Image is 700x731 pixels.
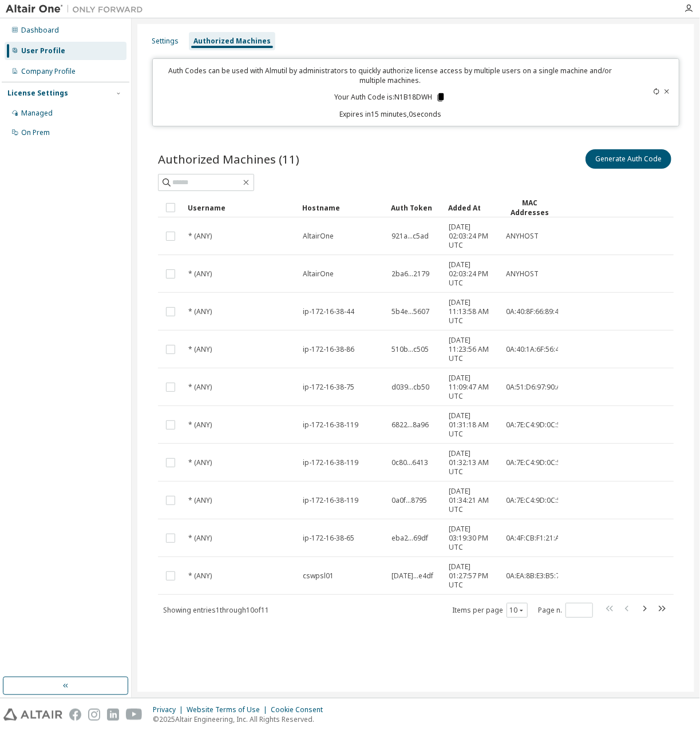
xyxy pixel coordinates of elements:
[88,709,100,721] img: instagram.svg
[391,307,429,316] span: 5b4e...5607
[303,571,334,581] span: cswpsl01
[302,198,382,217] div: Hostname
[391,496,427,505] span: 0a0f...8795
[506,458,565,467] span: 0A:7E:C4:9D:0C:53
[452,603,528,618] span: Items per page
[188,571,212,581] span: * (ANY)
[188,534,212,543] span: * (ANY)
[163,605,269,615] span: Showing entries 1 through 10 of 11
[449,487,496,514] span: [DATE] 01:34:21 AM UTC
[449,562,496,590] span: [DATE] 01:27:57 PM UTC
[188,383,212,392] span: * (ANY)
[188,345,212,354] span: * (ANY)
[158,151,299,167] span: Authorized Machines (11)
[303,496,358,505] span: ip-172-16-38-119
[506,534,564,543] span: 0A:4F:CB:F1:21:A9
[6,3,149,15] img: Altair One
[303,420,358,430] span: ip-172-16-38-119
[449,525,496,552] span: [DATE] 03:19:30 PM UTC
[506,307,563,316] span: 0A:40:8F:66:89:47
[69,709,81,721] img: facebook.svg
[160,66,620,85] p: Auth Codes can be used with Almutil by administrators to quickly authorize license access by mult...
[506,420,565,430] span: 0A:7E:C4:9D:0C:53
[448,198,496,217] div: Added At
[3,709,62,721] img: altair_logo.svg
[391,345,429,354] span: 510b...c505
[271,705,330,714] div: Cookie Consent
[538,603,593,618] span: Page n.
[506,571,563,581] span: 0A:EA:8B:E3:B5:7F
[509,606,525,615] button: 10
[506,269,539,279] span: ANYHOST
[188,232,212,241] span: * (ANY)
[586,149,671,169] button: Generate Auth Code
[391,232,429,241] span: 921a...c5ad
[188,420,212,430] span: * (ANY)
[21,26,59,35] div: Dashboard
[303,232,334,241] span: AltairOne
[391,571,433,581] span: [DATE]...e4df
[391,198,439,217] div: Auth Token
[449,336,496,363] span: [DATE] 11:23:56 AM UTC
[303,269,334,279] span: AltairOne
[153,714,330,724] p: © 2025 Altair Engineering, Inc. All Rights Reserved.
[188,307,212,316] span: * (ANY)
[391,269,429,279] span: 2ba6...2179
[107,709,119,721] img: linkedin.svg
[152,37,179,46] div: Settings
[7,89,68,98] div: License Settings
[505,198,553,217] div: MAC Addresses
[21,67,76,76] div: Company Profile
[303,534,354,543] span: ip-172-16-38-65
[391,534,428,543] span: eba2...69df
[187,705,271,714] div: Website Terms of Use
[21,109,53,118] div: Managed
[449,374,496,401] span: [DATE] 11:09:47 AM UTC
[303,383,354,392] span: ip-172-16-38-75
[21,46,65,55] div: User Profile
[188,458,212,467] span: * (ANY)
[126,709,143,721] img: youtube.svg
[449,223,496,250] span: [DATE] 02:03:24 PM UTC
[449,411,496,439] span: [DATE] 01:31:18 AM UTC
[188,496,212,505] span: * (ANY)
[506,383,565,392] span: 0A:51:D6:97:90:A5
[160,109,620,119] p: Expires in 15 minutes, 0 seconds
[334,92,446,102] p: Your Auth Code is: N1B18DWH
[391,420,429,430] span: 6822...8a96
[188,269,212,279] span: * (ANY)
[21,128,50,137] div: On Prem
[193,37,271,46] div: Authorized Machines
[449,260,496,288] span: [DATE] 02:03:24 PM UTC
[449,298,496,325] span: [DATE] 11:13:58 AM UTC
[506,232,539,241] span: ANYHOST
[391,458,428,467] span: 0c80...6413
[391,383,429,392] span: d039...cb50
[303,458,358,467] span: ip-172-16-38-119
[153,705,187,714] div: Privacy
[506,496,565,505] span: 0A:7E:C4:9D:0C:53
[303,307,354,316] span: ip-172-16-38-44
[188,198,293,217] div: Username
[303,345,354,354] span: ip-172-16-38-86
[506,345,563,354] span: 0A:40:1A:6F:56:49
[449,449,496,476] span: [DATE] 01:32:13 AM UTC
